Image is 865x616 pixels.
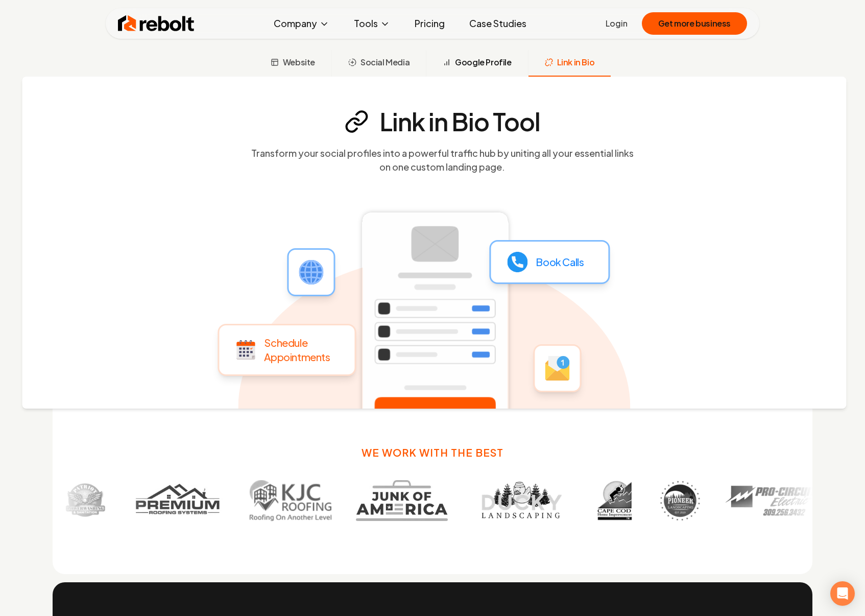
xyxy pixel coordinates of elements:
span: Social Media [361,56,410,68]
h3: We work with the best [362,445,503,460]
img: Rebolt Logo [118,13,195,34]
button: Google Profile [426,50,527,77]
img: Customer 5 [472,480,569,521]
img: Customer 7 [659,480,700,521]
span: Google Profile [455,56,511,68]
button: Tools [346,13,398,34]
img: Customer 1 [64,480,105,521]
a: Login [606,17,628,30]
p: Transform your social profiles into a powerful traffic hub by uniting all your essential links on... [246,146,638,174]
button: Website [254,50,331,77]
img: Customer 3 [249,480,331,521]
button: Get more business [642,12,747,35]
span: Website [283,56,315,68]
h4: Link in Bio Tool [379,109,541,134]
a: Case Studies [461,13,535,34]
img: Customer 2 [130,480,225,521]
img: Customer 6 [594,480,635,521]
img: Customer 8 [725,480,818,521]
img: Customer 4 [355,480,447,521]
span: Link in Bio [557,56,595,68]
button: Company [266,13,338,34]
div: Open Intercom Messenger [830,581,855,606]
p: Book Calls [536,255,584,269]
a: Pricing [406,13,453,34]
button: Link in Bio [528,50,611,77]
button: Social Media [331,50,426,77]
p: Schedule Appointments [264,336,330,364]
